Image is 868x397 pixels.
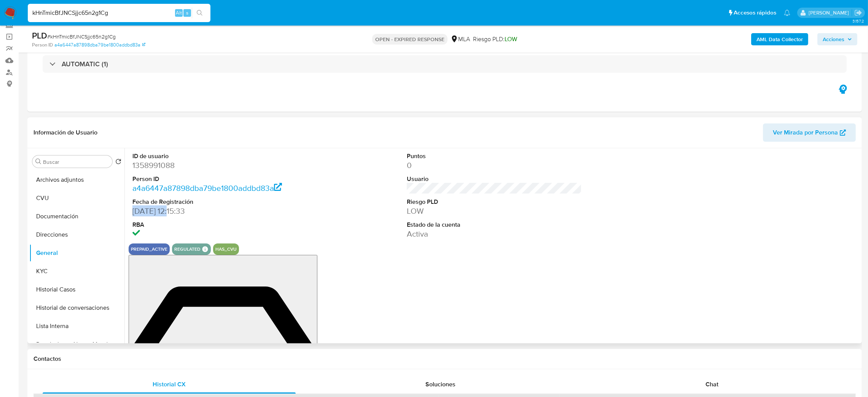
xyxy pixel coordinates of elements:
button: Buscar [35,158,41,165]
dt: Riesgo PLD [407,198,582,206]
button: Historial de conversaciones [29,299,124,317]
button: Volver al orden por defecto [115,158,121,167]
a: Notificaciones [784,10,790,16]
dd: 0 [407,160,582,171]
span: Historial CX [153,380,186,389]
span: Chat [706,380,718,389]
button: Direcciones [29,226,124,244]
span: Riesgo PLD: [473,35,517,43]
a: Salir [854,9,862,17]
button: Lista Interna [29,317,124,335]
dt: Puntos [407,152,582,160]
dd: [DATE] 12:15:33 [132,206,308,216]
button: Acciones [817,33,857,45]
button: Archivos adjuntos [29,171,124,189]
dd: LOW [407,206,582,216]
span: # kHnTmicBfJNCSjjc65n2g1Cg [47,33,116,40]
span: Acciones [823,33,844,45]
span: LOW [505,35,517,43]
h3: AUTOMATIC (1) [62,60,108,68]
a: a4a6447a87898dba79be1800addbd83a [54,42,145,48]
button: Ver Mirada por Persona [763,123,856,142]
b: AML Data Collector [757,33,803,45]
button: General [29,244,124,262]
button: Documentación [29,207,124,226]
dt: Fecha de Registración [132,198,308,206]
input: Buscar [43,158,109,165]
dd: Activa [407,229,582,239]
p: abril.medzovich@mercadolibre.com [809,9,852,16]
button: regulated [174,248,201,251]
dt: RBA [132,221,308,229]
button: AML Data Collector [751,33,808,45]
span: Ver Mirada por Persona [773,123,838,142]
h1: Contactos [33,355,856,363]
span: s [186,9,188,16]
span: Accesos rápidos [734,9,776,17]
dt: ID de usuario [132,152,308,160]
b: PLD [32,29,47,42]
dt: Person ID [132,175,308,183]
div: MLA [451,35,470,43]
button: prepaid_active [131,248,167,251]
span: Alt [176,9,182,16]
p: OPEN - EXPIRED RESPONSE [372,34,448,45]
button: KYC [29,262,124,280]
button: CVU [29,189,124,207]
span: Soluciones [425,380,456,389]
dt: Usuario [407,175,582,183]
dt: Estado de la cuenta [407,221,582,229]
div: AUTOMATIC (1) [43,55,847,73]
input: Buscar usuario o caso... [28,8,210,18]
h1: Información de Usuario [33,129,97,136]
button: Restricciones Nuevo Mundo [29,335,124,354]
a: a4a6447a87898dba79be1800addbd83a [132,182,282,194]
button: Historial Casos [29,280,124,299]
b: Person ID [32,42,53,48]
button: has_cvu [215,248,237,251]
span: 3.157.2 [852,18,864,24]
button: search-icon [192,8,207,18]
dd: 1358991088 [132,160,308,171]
